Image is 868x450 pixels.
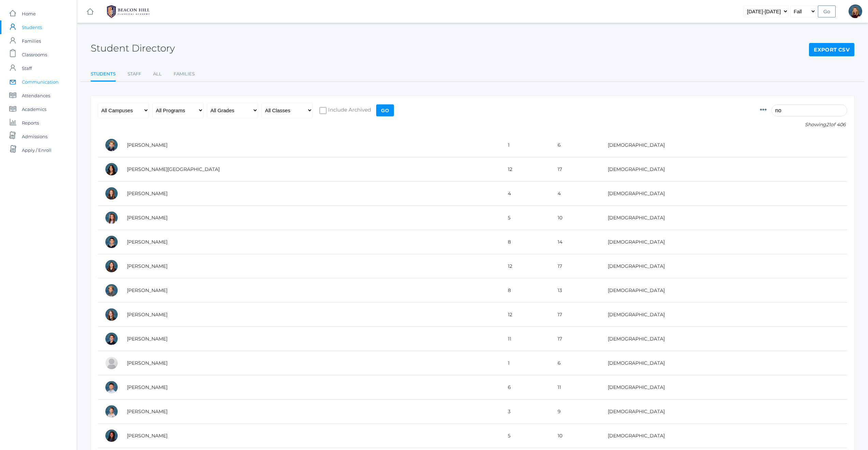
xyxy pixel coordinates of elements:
td: 6 [551,351,601,375]
a: Students [91,67,116,82]
a: Staff [128,67,141,81]
span: Staff [22,61,32,75]
td: [PERSON_NAME] [120,303,501,327]
div: Chloé Noëlle Cope [105,356,118,370]
td: [PERSON_NAME] [120,400,501,424]
input: Go [818,5,836,17]
div: Claire Arnold [105,187,118,200]
div: Norah Hosking [105,429,118,442]
td: [DEMOGRAPHIC_DATA] [601,375,847,400]
div: Noelle Bradley [105,308,118,321]
td: [PERSON_NAME] [120,375,501,400]
td: 17 [551,303,601,327]
a: Export CSV [809,43,854,57]
td: [PERSON_NAME] [120,206,501,230]
td: 10 [551,206,601,230]
td: [DEMOGRAPHIC_DATA] [601,182,847,206]
div: Lindsay Leeds [849,4,862,18]
td: 5 [501,206,551,230]
img: 1_BHCALogos-05.png [103,3,154,20]
td: 6 [501,375,551,400]
span: Home [22,7,36,20]
td: 12 [501,157,551,182]
td: 6 [551,133,601,157]
span: Families [22,34,41,48]
td: [PERSON_NAME][GEOGRAPHIC_DATA] [120,157,501,182]
td: 17 [551,254,601,278]
td: [DEMOGRAPHIC_DATA] [601,351,847,375]
span: Include Archived [326,106,371,115]
td: 14 [551,230,601,254]
div: Lillian Bannon [105,259,118,273]
span: Classrooms [22,48,47,61]
input: Go [376,104,394,116]
td: 1 [501,351,551,375]
td: 3 [501,400,551,424]
td: 13 [551,278,601,303]
td: [DEMOGRAPHIC_DATA] [601,254,847,278]
td: 1 [501,133,551,157]
td: 10 [551,424,601,448]
td: [DEMOGRAPHIC_DATA] [601,206,847,230]
td: 17 [551,327,601,351]
td: [DEMOGRAPHIC_DATA] [601,327,847,351]
td: [PERSON_NAME] [120,351,501,375]
div: Jake Arnold [105,235,118,249]
span: Students [22,20,42,34]
td: [PERSON_NAME] [120,230,501,254]
td: [DEMOGRAPHIC_DATA] [601,230,847,254]
p: Showing of 406 [760,121,847,128]
div: Victoria Arellano [105,162,118,176]
td: 5 [501,424,551,448]
span: Communication [22,75,59,89]
span: Apply / Enroll [22,143,52,157]
td: [PERSON_NAME] [120,424,501,448]
td: [DEMOGRAPHIC_DATA] [601,424,847,448]
span: 21 [826,121,830,128]
td: 4 [551,182,601,206]
td: [PERSON_NAME] [120,278,501,303]
td: 12 [501,254,551,278]
td: [DEMOGRAPHIC_DATA] [601,303,847,327]
span: Attendances [22,89,50,102]
a: Families [174,67,195,81]
td: 8 [501,278,551,303]
a: All [153,67,162,81]
span: Academics [22,102,46,116]
td: [PERSON_NAME] [120,182,501,206]
td: 8 [501,230,551,254]
td: [DEMOGRAPHIC_DATA] [601,157,847,182]
td: 4 [501,182,551,206]
td: [PERSON_NAME] [120,327,501,351]
td: 17 [551,157,601,182]
span: Admissions [22,130,47,143]
td: 9 [551,400,601,424]
span: Reports [22,116,39,130]
h2: Student Directory [91,43,175,54]
div: Noah Gregg [105,405,118,418]
div: Nolan Alstot [105,138,118,152]
div: Noah Burr [105,332,118,346]
input: Filter by name [771,104,847,116]
td: [DEMOGRAPHIC_DATA] [601,400,847,424]
div: Ella Arnold [105,211,118,224]
td: 11 [551,375,601,400]
td: 11 [501,327,551,351]
td: 12 [501,303,551,327]
td: [DEMOGRAPHIC_DATA] [601,278,847,303]
input: Include Archived [320,107,326,114]
div: Nolan Deeb [105,380,118,394]
div: Noah Boucher [105,284,118,297]
td: [DEMOGRAPHIC_DATA] [601,133,847,157]
td: [PERSON_NAME] [120,133,501,157]
td: [PERSON_NAME] [120,254,501,278]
